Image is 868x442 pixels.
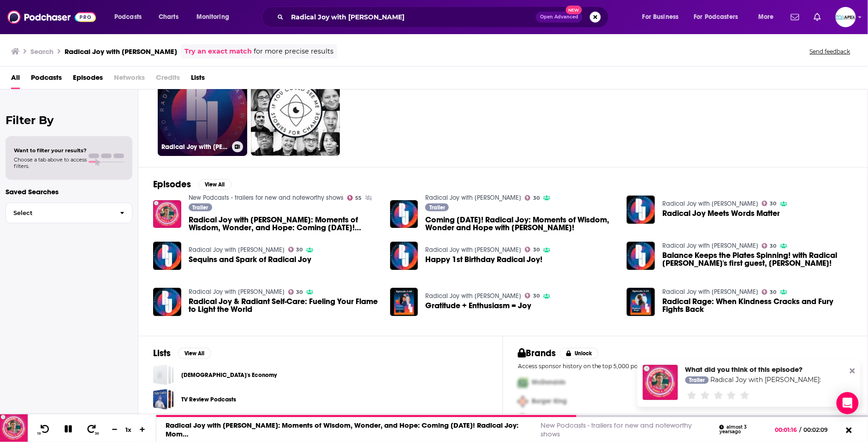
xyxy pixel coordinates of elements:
[627,242,655,270] img: Balance Keeps the Plates Spinning! with Radical Joy's first guest, BJ Gruber!
[158,66,247,156] a: 30Radical Joy with [PERSON_NAME]
[662,242,758,250] a: Radical Joy with James Bullard
[800,426,802,433] span: /
[627,288,655,316] a: Radical Rage: When Kindness Cracks and Fury Fights Back
[532,398,567,406] span: Burger King
[191,70,205,89] a: Lists
[189,298,379,313] span: Radical Joy & Radiant Self-Care: Fueling Your Flame to Light the World
[533,196,540,200] span: 30
[31,70,62,89] a: Podcasts
[429,205,445,210] span: Trailer
[770,202,777,206] span: 30
[514,373,532,392] img: First Pro Logo
[347,195,362,201] a: 55
[390,242,418,270] img: Happy 1st Birthday Radical Joy!
[153,347,171,359] h2: Lists
[95,432,99,436] span: 30
[30,47,54,56] h3: Search
[802,426,838,433] span: 00:02:09
[296,248,303,252] span: 30
[719,425,768,435] div: almost 3 years ago
[627,196,655,224] img: Radical Joy Meets Words Matter
[775,426,800,433] span: 00:01:16
[525,195,540,201] a: 30
[288,247,303,252] a: 30
[153,288,181,316] img: Radical Joy & Radiant Self-Care: Fueling Your Flame to Light the World
[762,289,777,295] a: 30
[514,411,532,430] img: Third Pro Logo
[762,201,777,206] a: 30
[662,251,853,267] span: Balance Keeps the Plates Spinning! with Radical [PERSON_NAME]'s first guest, [PERSON_NAME]!
[425,302,531,310] span: Gratitude + Enthusiasm = Joy
[532,379,565,387] span: McDonalds
[196,11,229,24] span: Monitoring
[541,421,692,438] a: New Podcasts - trailers for new and noteworthy shows
[153,413,174,434] a: Inside Television
[643,365,678,400] img: Radical Joy with James E. Bullard: Moments of Wisdom, Wonder, and Hope: Coming October 12th! Radi...
[189,288,285,296] a: Radical Joy with James Bullard
[114,70,145,89] span: Networks
[161,143,228,151] h3: Radical Joy with [PERSON_NAME]
[694,11,738,24] span: For Podcasters
[114,11,142,24] span: Podcasts
[518,363,853,370] p: Access sponsor history on the top 5,000 podcasts.
[514,392,532,411] img: Second Pro Logo
[153,242,181,270] a: Sequins and Spark of Radical Joy
[7,8,96,26] img: Podchaser - Follow, Share and Rate Podcasts
[355,196,362,200] span: 55
[425,216,616,232] span: Coming [DATE]! Radical Joy: Moments of Wisdom, Wonder and Hope with [PERSON_NAME]!
[153,10,184,24] a: Charts
[189,216,379,232] a: Radical Joy with James E. Bullard: Moments of Wisdom, Wonder, and Hope: Coming October 12th! Radi...
[425,256,542,263] a: Happy 1st Birthday Radical Joy!
[153,179,232,190] a: EpisodesView All
[685,365,821,374] div: What did you think of this episode?
[156,70,180,89] span: Credits
[36,424,53,436] button: 10
[189,256,311,263] a: Sequins and Spark of Radical Joy
[836,7,856,27] button: Show profile menu
[189,194,344,202] a: New Podcasts - trailers for new and noteworthy shows
[6,210,113,216] span: Select
[181,370,277,380] a: [DEMOGRAPHIC_DATA]'s Economy
[662,251,853,267] a: Balance Keeps the Plates Spinning! with Radical Joy's first guest, BJ Gruber!
[153,179,191,190] h2: Episodes
[153,347,211,359] a: ListsView All
[192,205,208,210] span: Trailer
[662,209,780,217] span: Radical Joy Meets Words Matter
[190,10,241,24] button: open menu
[287,10,536,24] input: Search podcasts, credits, & more...
[390,288,418,316] img: Gratitude + Enthusiasm = Joy
[14,156,87,169] span: Choose a tab above to access filters.
[6,203,132,223] button: Select
[108,10,154,24] button: open menu
[662,298,853,313] a: Radical Rage: When Kindness Cracks and Fury Fights Back
[189,246,285,254] a: Radical Joy with James Bullard
[836,7,856,27] img: User Profile
[184,46,252,57] a: Try an exact match
[6,113,132,127] h2: Filter By
[662,200,758,208] a: Radical Joy with James Bullard
[425,246,521,254] a: Radical Joy with James Bullard
[533,248,540,252] span: 30
[536,12,583,23] button: Open AdvancedNew
[810,9,825,25] a: Show notifications dropdown
[153,200,181,228] img: Radical Joy with James E. Bullard: Moments of Wisdom, Wonder, and Hope: Coming October 12th! Radi...
[14,147,87,154] span: Want to filter your results?
[153,389,174,410] a: TV Review Podcasts
[540,15,578,19] span: Open Advanced
[837,392,859,414] div: Open Intercom Messenger
[525,293,540,299] a: 30
[159,11,178,24] span: Charts
[762,243,777,249] a: 30
[390,200,418,228] img: Coming October 12th! Radical Joy: Moments of Wisdom, Wonder and Hope with James E. Bullard!
[787,9,803,25] a: Show notifications dropdown
[73,70,103,89] a: Episodes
